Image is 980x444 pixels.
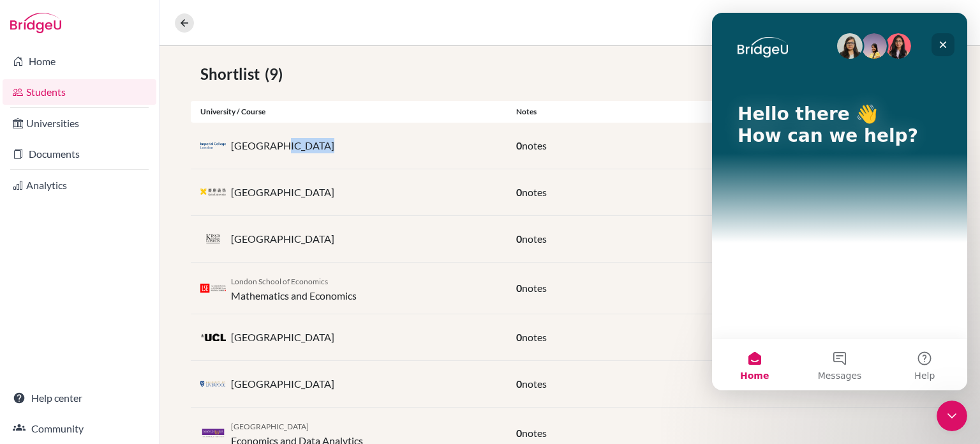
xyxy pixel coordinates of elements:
[231,273,357,303] div: Mathematics and Economics
[231,231,334,247] p: [GEOGRAPHIC_DATA]
[516,427,522,439] span: 0
[3,79,156,105] a: Students
[231,277,328,286] span: London School of Economics
[522,378,547,390] span: notes
[3,49,156,74] a: Home
[516,282,522,294] span: 0
[231,330,334,345] p: [GEOGRAPHIC_DATA]
[231,185,334,200] p: [GEOGRAPHIC_DATA]
[10,13,61,33] img: Bridge-U
[712,13,967,390] iframe: Intercom live chat
[522,282,547,294] span: notes
[231,422,309,431] span: [GEOGRAPHIC_DATA]
[3,111,156,136] a: Universities
[516,186,522,198] span: 0
[200,63,265,86] span: Shortlist
[516,233,522,245] span: 0
[200,284,226,293] img: gb_l72_8ftqbb2p.png
[3,385,156,411] a: Help center
[522,233,547,245] span: notes
[516,331,522,343] span: 0
[516,378,522,390] span: 0
[3,172,156,198] a: Analytics
[200,429,226,438] img: gb_m20_yqkc7cih.png
[191,106,507,118] div: University / Course
[265,63,288,86] span: (9)
[200,333,226,341] img: gb_u80_k_0s28jx.png
[3,416,156,441] a: Community
[522,331,547,343] span: notes
[866,11,965,35] button: [PERSON_NAME]
[200,188,226,196] img: jp_kei_pbizoypa.png
[231,376,334,392] p: [GEOGRAPHIC_DATA]
[231,138,334,153] p: [GEOGRAPHIC_DATA]
[3,141,156,167] a: Documents
[507,106,949,118] div: Notes
[522,186,547,198] span: notes
[200,234,226,244] img: gb_k60_fwondp49.png
[200,141,226,151] img: gb_i50_39g5eeto.png
[522,427,547,439] span: notes
[522,139,547,151] span: notes
[516,139,522,151] span: 0
[937,401,967,431] iframe: Intercom live chat
[200,379,226,389] img: gb_l41_b6tyhtf7.png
